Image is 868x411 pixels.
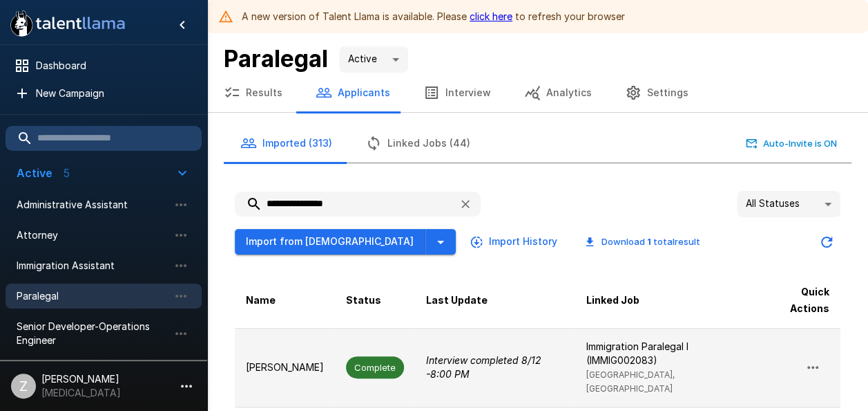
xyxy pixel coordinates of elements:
[743,133,840,154] button: Auto-Invite is ON
[415,273,575,329] th: Last Update
[346,361,404,374] span: Complete
[574,231,711,253] button: Download 1 totalresult
[339,46,408,73] div: Active
[407,73,508,112] button: Interview
[235,229,425,255] button: Import from [DEMOGRAPHIC_DATA]
[755,273,840,329] th: Quick Actions
[575,273,755,329] th: Linked Job
[335,273,415,329] th: Status
[246,360,324,374] p: [PERSON_NAME]
[224,44,328,73] b: Paralegal
[235,273,335,329] th: Name
[242,4,625,29] div: A new version of Talent Llama is available. Please to refresh your browser
[467,229,563,255] button: Import History
[508,73,608,112] button: Analytics
[608,73,705,112] button: Settings
[299,73,407,112] button: Applicants
[224,124,349,163] button: Imported (313)
[470,10,512,22] a: click here
[349,124,487,163] button: Linked Jobs (44)
[813,228,840,256] button: Updated Today - 10:31 AM
[647,236,651,247] b: 1
[207,73,299,112] button: Results
[586,369,674,394] span: [GEOGRAPHIC_DATA], [GEOGRAPHIC_DATA]
[586,340,744,367] p: Immigration Paralegal I (IMMIG002083)
[426,354,541,380] i: Interview completed 8/12 - 8:00 PM
[737,191,840,217] div: All Statuses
